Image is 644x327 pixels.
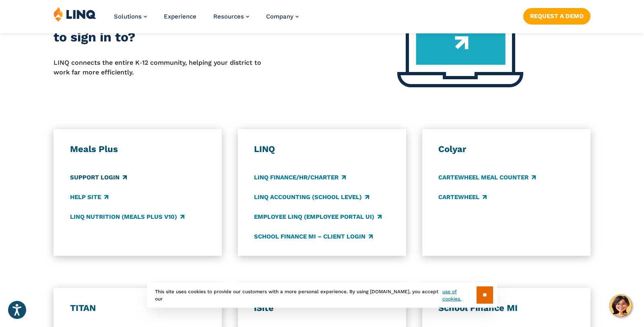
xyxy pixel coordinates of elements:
a: Help Site [70,193,108,202]
span: Solutions [114,13,142,20]
a: Request a Demo [523,8,590,24]
span: Company [266,13,293,20]
a: Employee LINQ (Employee Portal UI) [254,212,382,221]
img: LINQ | K‑12 Software [54,6,96,22]
a: use of cookies. [442,288,477,302]
a: LINQ Finance/HR/Charter [254,173,346,182]
h3: Meals Plus [70,144,206,155]
a: Company [266,13,299,20]
nav: Primary Navigation [114,6,299,33]
h3: LINQ [254,144,390,155]
a: CARTEWHEEL [438,193,487,202]
a: Experience [164,13,196,20]
a: LINQ Accounting (school level) [254,193,369,202]
a: LINQ Nutrition (Meals Plus v10) [70,212,184,221]
button: Hello, have a question? Let’s chat. [609,294,632,317]
a: Resources [213,13,249,20]
a: School Finance MI – Client Login [254,232,373,241]
div: This site uses cookies to provide our customers with a more personal experience. By using [DOMAIN... [147,282,497,308]
a: CARTEWHEEL Meal Counter [438,173,536,182]
h3: Colyar [438,144,574,155]
nav: Button Navigation [523,6,590,24]
p: LINQ connects the entire K‑12 community, helping your district to work far more efficiently. [54,58,268,78]
a: Support Login [70,173,127,182]
a: Solutions [114,13,147,20]
span: Resources [213,13,244,20]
